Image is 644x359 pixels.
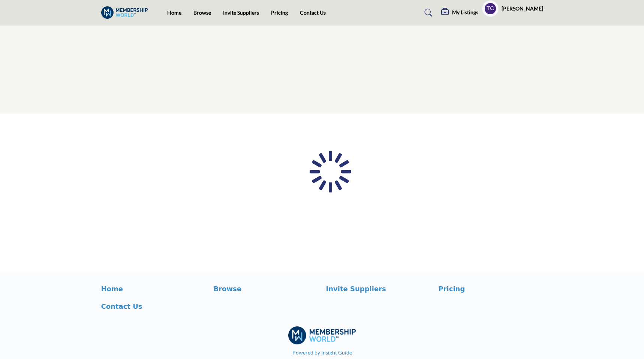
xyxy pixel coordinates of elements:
[101,284,206,294] a: Home
[167,9,181,16] a: Home
[193,9,211,16] a: Browse
[452,9,478,16] h5: My Listings
[326,284,431,294] a: Invite Suppliers
[288,326,356,344] img: No Site Logo
[300,9,326,16] a: Contact Us
[441,8,478,17] div: My Listings
[482,0,499,17] button: Show hide supplier dropdown
[292,349,352,356] a: Powered by Insight Guide
[417,7,437,19] a: Search
[271,9,288,16] a: Pricing
[101,301,206,311] a: Contact Us
[101,6,152,19] img: Site Logo
[223,9,259,16] a: Invite Suppliers
[214,284,318,294] a: Browse
[502,5,543,12] h5: [PERSON_NAME]
[439,284,543,294] a: Pricing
